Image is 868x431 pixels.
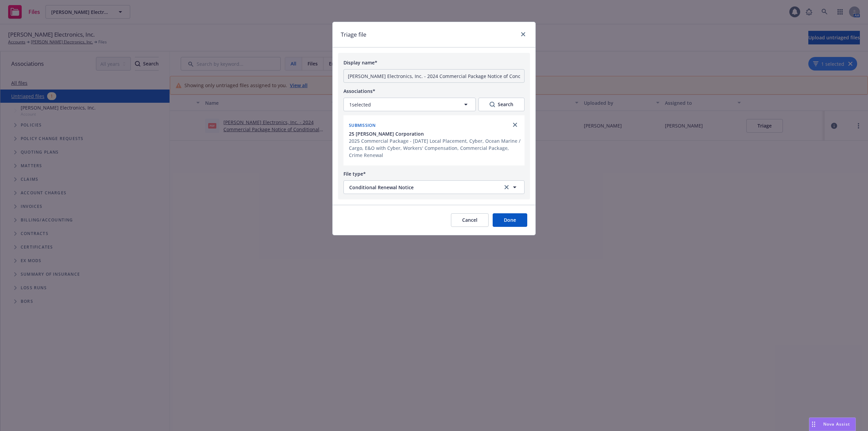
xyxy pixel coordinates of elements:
button: 25 [PERSON_NAME] Corporation [349,130,520,137]
div: Search [490,101,513,108]
span: 25 [PERSON_NAME] Corporation [349,130,424,137]
span: Nova Assist [823,421,850,427]
button: Cancel [451,213,489,227]
button: 1selected [343,98,476,111]
input: Add display name here... [343,69,525,83]
span: File type* [343,171,366,177]
div: Drag to move [809,418,818,431]
button: SearchSearch [478,98,525,111]
a: close [519,30,527,38]
h1: Triage file [341,30,367,39]
div: 2025 Commercial Package - [DATE] Local Placement, Cyber, Ocean Marine / Cargo, E&O with Cyber, Wo... [349,137,520,159]
span: Conditional Renewal Notice [349,184,494,191]
a: clear selection [502,183,511,191]
button: Conditional Renewal Noticeclear selection [343,180,525,194]
a: close [511,121,519,129]
span: Associations* [343,88,375,94]
span: 1 selected [349,101,371,108]
button: Done [493,213,527,227]
span: Submission [349,122,375,128]
svg: Search [490,102,495,107]
button: Nova Assist [809,417,856,431]
span: Display name* [343,59,377,66]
